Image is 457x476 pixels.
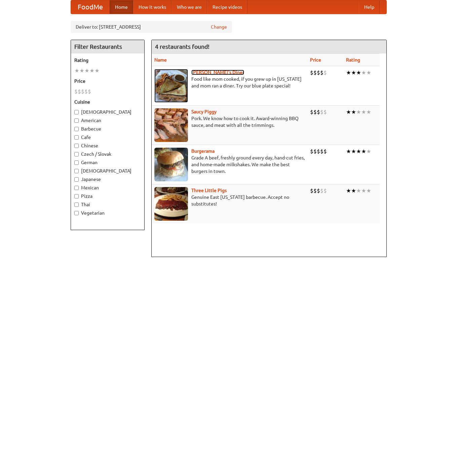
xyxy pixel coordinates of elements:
[71,40,144,53] h4: Filter Restaurants
[310,69,313,76] li: $
[351,69,356,76] li: ★
[88,88,91,95] li: $
[366,108,371,116] li: ★
[366,148,371,155] li: ★
[359,0,380,14] a: Help
[78,88,81,95] li: $
[320,187,323,194] li: $
[154,108,188,142] img: saucy.jpg
[155,43,210,50] ng-pluralize: 4 restaurants found!
[79,67,84,74] li: ★
[346,108,351,116] li: ★
[154,148,188,181] img: burgerama.jpg
[89,67,94,74] li: ★
[310,57,321,63] a: Price
[74,168,141,174] label: [DEMOGRAPHIC_DATA]
[310,108,313,116] li: $
[94,67,100,74] li: ★
[317,148,320,155] li: $
[74,110,79,114] input: [DEMOGRAPHIC_DATA]
[154,154,305,175] p: Grade A beef, freshly ground every day, hand-cut fries, and home-made milkshakes. We make the bes...
[74,160,79,165] input: German
[74,177,79,182] input: Japanese
[74,184,141,191] label: Mexican
[310,148,313,155] li: $
[74,193,141,199] label: Pizza
[313,187,317,194] li: $
[366,69,371,76] li: ★
[351,148,356,155] li: ★
[74,201,141,208] label: Thai
[71,21,232,33] div: Deliver to: [STREET_ADDRESS]
[172,0,207,14] a: Who we are
[320,108,323,116] li: $
[323,148,327,155] li: $
[346,187,351,194] li: ★
[74,109,141,115] label: [DEMOGRAPHIC_DATA]
[74,203,79,207] input: Thai
[74,57,141,64] h5: Rating
[356,148,361,155] li: ★
[351,187,356,194] li: ★
[191,109,217,114] a: Saucy Piggy
[74,151,141,157] label: Czech / Slovak
[191,188,227,193] a: Three Little Pigs
[74,99,141,105] h5: Cuisine
[211,24,227,30] a: Change
[323,69,327,76] li: $
[361,69,366,76] li: ★
[84,67,89,74] li: ★
[133,0,172,14] a: How it works
[207,0,247,14] a: Recipe videos
[74,186,79,190] input: Mexican
[323,187,327,194] li: $
[74,118,79,123] input: American
[317,187,320,194] li: $
[361,187,366,194] li: ★
[74,125,141,132] label: Barbecue
[74,152,79,156] input: Czech / Slovak
[110,0,133,14] a: Home
[74,135,79,140] input: Cafe
[74,127,79,131] input: Barbecue
[320,148,323,155] li: $
[74,67,79,74] li: ★
[154,187,188,221] img: littlepigs.jpg
[74,117,141,124] label: American
[81,88,84,95] li: $
[351,108,356,116] li: ★
[317,108,320,116] li: $
[154,69,188,103] img: sallys.jpg
[74,169,79,173] input: [DEMOGRAPHIC_DATA]
[71,0,110,14] a: FoodMe
[74,210,141,216] label: Vegetarian
[154,194,305,207] p: Genuine East [US_STATE] barbecue. Accept no substitutes!
[310,187,313,194] li: $
[154,76,305,89] p: Food like mom cooked, if you grew up in [US_STATE] and mom ran a diner. Try our blue plate special!
[74,144,79,148] input: Chinese
[313,69,317,76] li: $
[361,148,366,155] li: ★
[74,88,78,95] li: $
[356,69,361,76] li: ★
[74,194,79,198] input: Pizza
[346,57,360,63] a: Rating
[154,115,305,129] p: Pork. We know how to cook it. Award-winning BBQ sauce, and meat with all the trimmings.
[313,108,317,116] li: $
[320,69,323,76] li: $
[346,148,351,155] li: ★
[366,187,371,194] li: ★
[74,142,141,149] label: Chinese
[356,187,361,194] li: ★
[154,57,167,63] a: Name
[74,134,141,141] label: Cafe
[317,69,320,76] li: $
[84,88,88,95] li: $
[313,148,317,155] li: $
[191,70,244,75] a: [PERSON_NAME]'s Diner
[191,148,215,154] b: Burgerama
[74,159,141,166] label: German
[323,108,327,116] li: $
